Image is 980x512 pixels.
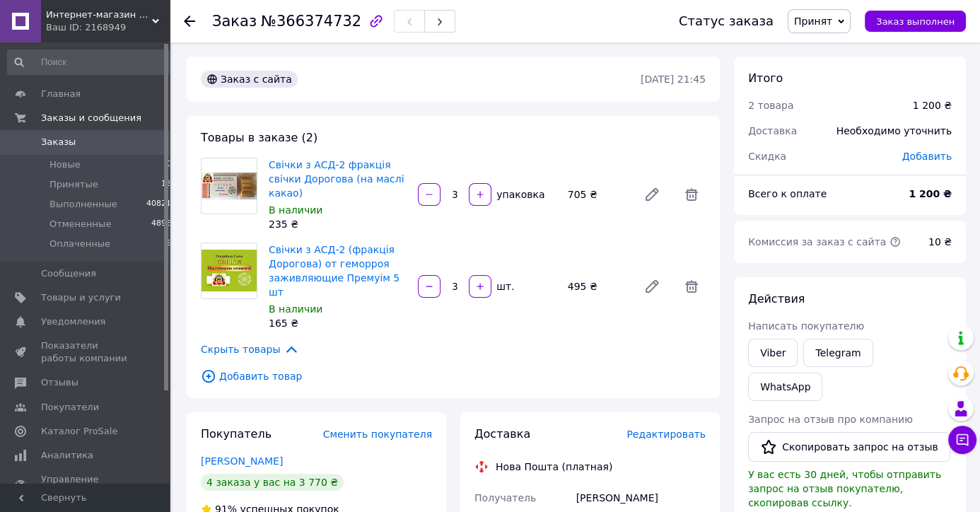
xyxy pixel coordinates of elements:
div: 165 ₴ [269,316,407,330]
span: В наличии [269,303,322,315]
b: 1 200 ₴ [909,188,952,199]
span: Доставка [474,427,530,441]
input: Поиск [7,50,173,75]
div: 4 заказа у вас на 3 770 ₴ [201,474,344,491]
span: Покупатель [201,427,272,441]
span: Новые [49,158,81,171]
span: Товары и услуги [41,291,121,304]
a: WhatsApp [748,373,822,401]
a: Viber [748,339,798,367]
span: Управление сайтом [41,473,131,499]
span: 0 [166,158,171,171]
span: Скидка [748,151,786,162]
span: Получатель [474,492,536,504]
span: Заказы [41,136,76,149]
span: Аналитика [41,449,93,462]
a: [PERSON_NAME] [201,455,283,467]
div: Нова Пошта (платная) [492,460,616,474]
div: 10 ₴ [920,226,960,257]
a: Редактировать [638,180,666,209]
div: [PERSON_NAME] [573,485,708,511]
span: Добавить товар [201,368,706,384]
button: Чат с покупателем [948,426,976,454]
span: 13 [161,178,171,191]
a: Редактировать [638,272,666,301]
span: Оплаченные [49,238,110,250]
div: шт. [493,279,515,293]
div: Заказ с сайта [201,71,298,88]
a: Telegram [803,339,873,367]
span: Всего к оплате [748,188,827,199]
img: Свічки з АСД-2 фракція свічки Дорогова (на маслі какао) [202,173,257,199]
a: Свічки з АСД-2 фракція свічки Дорогова (на маслі какао) [269,159,404,199]
span: Запрос на отзыв про компанию [748,414,913,425]
span: Написать покупателю [748,320,864,332]
span: 4898 [151,218,171,231]
div: 495 ₴ [562,277,632,296]
span: Заказ [212,13,257,30]
span: Скрыть товары [201,342,299,357]
div: Необходимо уточнить [828,115,960,146]
span: Покупатели [41,401,99,414]
span: Принятые [49,178,98,191]
div: Ваш ID: 2168949 [46,21,170,34]
div: Вернуться назад [184,14,195,28]
img: Свічки з АСД-2 (фракція Дорогова) от геморроя заживляющие Премуім 5 шт [202,250,257,291]
button: Заказ выполнен [865,11,966,32]
a: Свічки з АСД-2 (фракція Дорогова) от геморроя заживляющие Премуім 5 шт [269,244,399,298]
span: Сменить покупателя [323,429,432,440]
span: Действия [748,292,805,306]
span: Принят [794,16,832,27]
span: Заказ выполнен [876,16,955,27]
span: В наличии [269,204,322,216]
div: 705 ₴ [562,185,632,204]
span: 2 товара [748,100,793,111]
span: Уведомления [41,315,105,328]
span: У вас есть 30 дней, чтобы отправить запрос на отзыв покупателю, скопировав ссылку. [748,469,941,508]
span: Сообщения [41,267,96,280]
button: Скопировать запрос на отзыв [748,432,950,462]
span: 40821 [146,198,171,211]
div: 1 200 ₴ [913,98,952,112]
span: Товары в заказе (2) [201,131,317,144]
time: [DATE] 21:45 [641,74,706,85]
span: Удалить [677,180,706,209]
span: Заказы и сообщения [41,112,141,124]
span: Добавить [902,151,952,162]
span: №366374732 [261,13,361,30]
span: Каталог ProSale [41,425,117,438]
span: Редактировать [626,429,706,440]
span: Удалить [677,272,706,301]
span: Выполненные [49,198,117,211]
span: Комиссия за заказ с сайта [748,236,901,248]
span: Интернет-магазин Жива- Аптека [46,8,152,21]
div: упаковка [493,187,546,202]
span: Главная [41,88,81,100]
span: Показатели работы компании [41,339,131,365]
span: Итого [748,71,783,85]
span: Отзывы [41,376,78,389]
span: Доставка [748,125,797,136]
span: Отмененные [49,218,111,231]
span: 5 [166,238,171,250]
div: 235 ₴ [269,217,407,231]
div: Статус заказа [679,14,774,28]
